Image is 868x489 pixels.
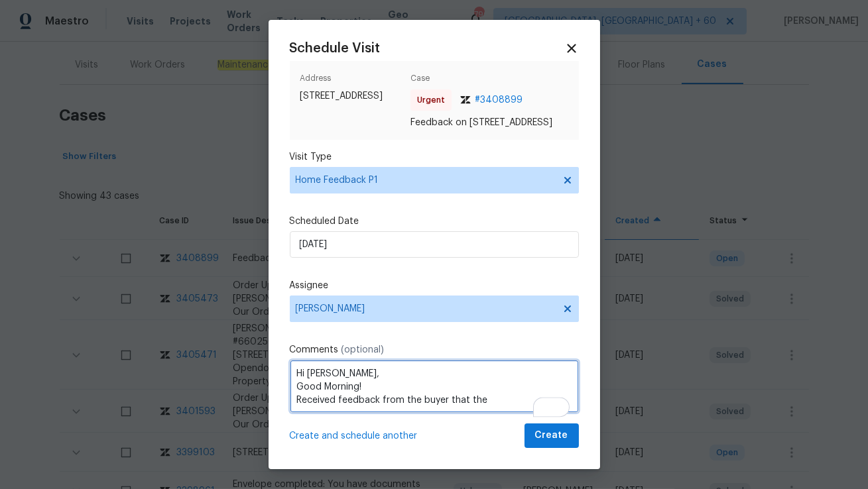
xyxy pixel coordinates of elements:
label: Visit Type [290,150,579,164]
span: Close [564,41,579,56]
input: M/D/YYYY [290,231,579,258]
span: Address [300,72,405,89]
span: Schedule Visit [290,42,381,55]
img: Zendesk Logo Icon [460,96,471,104]
label: Scheduled Date [290,215,579,228]
span: Create [535,427,568,444]
label: Comments [290,343,579,356]
span: Case [410,72,568,89]
span: Feedback on [STREET_ADDRESS] [410,116,568,129]
span: Home Feedback P1 [296,174,554,187]
span: [STREET_ADDRESS] [300,89,405,103]
button: Create [525,423,579,448]
span: # 3408899 [475,93,523,107]
span: (optional) [341,345,385,354]
span: Create and schedule another [290,429,418,443]
label: Assignee [290,279,579,292]
textarea: To enrich screen reader interactions, please activate Accessibility in Grammarly extension settings [290,360,579,413]
span: Urgent [417,93,450,107]
span: [PERSON_NAME] [296,303,556,314]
